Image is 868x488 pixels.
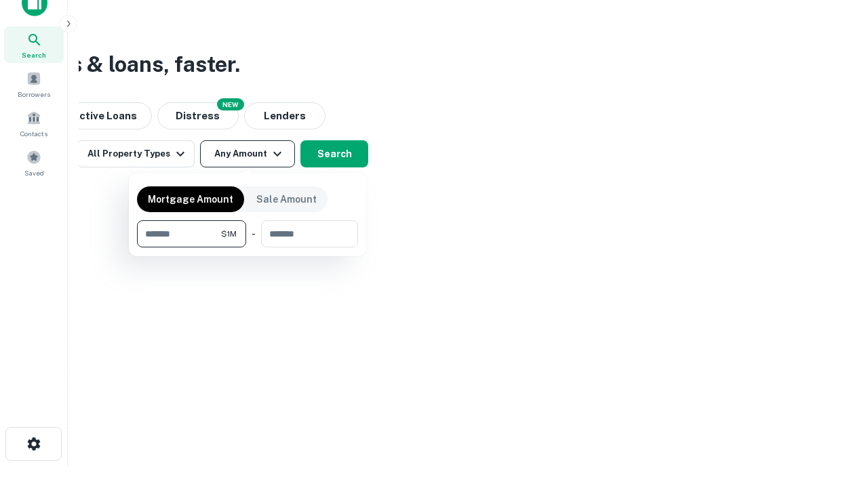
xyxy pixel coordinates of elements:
div: - [252,220,256,247]
span: $1M [221,228,237,240]
p: Mortgage Amount [148,192,233,207]
p: Sale Amount [256,192,317,207]
iframe: Chat Widget [800,380,868,445]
